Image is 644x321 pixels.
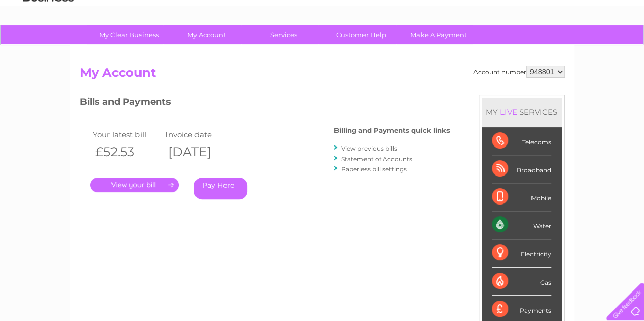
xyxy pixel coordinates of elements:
a: My Clear Business [87,25,171,44]
div: Telecoms [492,127,551,155]
a: . [90,178,179,192]
a: Statement of Accounts [341,155,412,163]
td: Invoice date [163,128,236,141]
th: £52.53 [90,141,163,162]
h4: Billing and Payments quick links [334,127,450,134]
div: Mobile [492,183,551,211]
div: Clear Business is a trading name of Verastar Limited (registered in [GEOGRAPHIC_DATA] No. 3667643... [82,6,563,49]
div: Broadband [492,155,551,183]
a: Customer Help [319,25,403,44]
h2: My Account [80,66,565,85]
a: Telecoms [519,43,549,51]
a: Energy [490,43,513,51]
a: Make A Payment [397,25,481,44]
div: Electricity [492,239,551,267]
a: 0333 014 3131 [452,5,522,18]
a: Services [242,25,326,44]
a: Paperless bill settings [341,165,407,173]
a: Blog [555,43,570,51]
a: My Account [164,25,248,44]
h3: Bills and Payments [80,95,450,112]
div: LIVE [498,107,519,117]
img: logo.png [22,26,74,57]
div: MY SERVICES [482,98,562,127]
td: Your latest bill [90,128,163,141]
a: Pay Here [194,178,247,199]
div: Account number [473,66,565,78]
div: Gas [492,268,551,296]
a: Water [465,43,484,51]
th: [DATE] [163,141,236,162]
div: Water [492,211,551,239]
a: View previous bills [341,144,397,152]
a: Log out [610,43,634,51]
a: Contact [576,43,601,51]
